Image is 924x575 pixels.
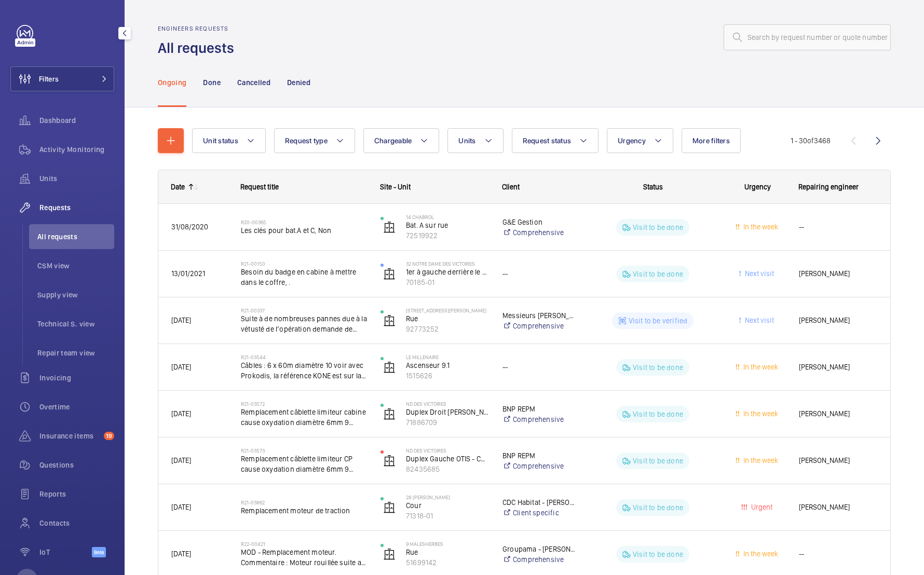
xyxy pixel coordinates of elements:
[502,461,576,471] a: Comprehensive
[406,313,489,324] p: Rue
[171,223,208,231] span: 31/08/2020
[512,128,599,153] button: Request status
[406,307,489,313] p: [STREET_ADDRESS][PERSON_NAME]
[285,136,328,145] span: Request type
[37,319,114,329] span: Technical S. view
[406,454,489,464] p: Duplex Gauche OTIS - Coté Montmartre
[39,460,114,470] span: Questions
[374,136,412,145] span: Chargeable
[241,505,367,516] span: Remplacement moteur de traction
[363,128,440,153] button: Chargeable
[383,361,396,374] img: elevator.svg
[158,77,186,88] p: Ongoing
[171,550,191,558] span: [DATE]
[383,548,396,560] img: elevator.svg
[171,503,191,511] span: [DATE]
[241,307,367,313] h2: R21-00337
[799,408,877,420] span: [PERSON_NAME]
[807,136,814,145] span: of
[743,269,774,278] span: Next visit
[607,128,673,153] button: Urgency
[39,74,59,84] span: Filters
[502,310,576,321] p: Messieurs [PERSON_NAME] et Cie -
[10,66,114,91] button: Filters
[633,222,683,232] p: Visit to be done
[241,225,367,236] span: Les clés pour bat.A et C, Non
[406,494,489,500] p: 28 [PERSON_NAME]
[502,361,576,373] div: --
[692,136,730,145] span: More filters
[741,363,778,371] span: In the week
[502,450,576,461] p: BNP REPM
[502,268,576,280] div: --
[241,407,367,428] span: Remplacement câblette limiteur cabine cause oxydation diamètre 6mm 9 niveaux machinerie basse,
[406,407,489,417] p: Duplex Droit [PERSON_NAME][GEOGRAPHIC_DATA]
[406,214,489,220] p: 14 Chabrol
[383,221,396,234] img: elevator.svg
[241,360,367,381] span: Câbles : 6 x 60m diamètre 10 voir avec Prokodis, la référence KONE est sur la photo.
[241,401,367,407] h2: R21-03572
[37,290,114,300] span: Supply view
[383,314,396,327] img: elevator.svg
[192,128,266,153] button: Unit status
[406,464,489,474] p: 82435685
[502,227,576,238] a: Comprehensive
[633,549,683,559] p: Visit to be done
[406,557,489,568] p: 51699142
[241,267,367,287] span: Besoin du badge en cabine à mettre dans le coffre, .
[799,455,877,467] span: [PERSON_NAME]
[39,518,114,528] span: Contacts
[39,173,114,184] span: Units
[633,456,683,466] p: Visit to be done
[241,454,367,474] span: Remplacement câblette limiteur CP cause oxydation diamètre 6mm 9 niveaux machinerie basse,
[406,447,489,454] p: ND DES VICTOIRES
[799,221,877,233] span: --
[447,128,503,153] button: Units
[287,77,310,88] p: Denied
[158,38,240,58] h1: All requests
[237,77,270,88] p: Cancelled
[406,500,489,511] p: Cour
[643,183,663,191] span: Status
[39,489,114,499] span: Reports
[171,269,205,278] span: 13/01/2021
[633,409,683,419] p: Visit to be done
[458,136,475,145] span: Units
[798,183,859,191] span: Repairing engineer
[383,455,396,467] img: elevator.svg
[406,417,489,428] p: 71886709
[241,547,367,568] span: MOD - Remplacement moteur. Commentaire : Moteur rouillée suite a infiltration et cable gras et ox...
[241,219,367,225] h2: R20-00365
[171,183,185,191] div: Date
[158,25,240,32] h2: Engineers requests
[502,554,576,565] a: Comprehensive
[406,220,489,230] p: Bat. A sur rue
[406,267,489,277] p: 1er à gauche derrière le mirroir
[741,223,778,231] span: In the week
[799,268,877,280] span: [PERSON_NAME]
[37,231,114,242] span: All requests
[380,183,411,191] span: Site - Unit
[241,499,367,505] h2: R21-03862
[502,508,576,518] a: Client specific
[406,541,489,547] p: 9 Malesherbes
[502,321,576,331] a: Comprehensive
[682,128,741,153] button: More filters
[618,136,646,145] span: Urgency
[241,313,367,334] span: Suite à de nombreuses pannes due à la vétusté de l’opération demande de remplacement de porte cab...
[744,183,771,191] span: Urgency
[406,511,489,521] p: 71318-01
[799,314,877,326] span: [PERSON_NAME]
[633,502,683,513] p: Visit to be done
[629,316,688,326] p: Visit to be verified
[39,144,114,155] span: Activity Monitoring
[406,354,489,360] p: LE MILLENAIRE
[502,183,520,191] span: Client
[39,402,114,412] span: Overtime
[406,230,489,241] p: 72519922
[203,136,238,145] span: Unit status
[240,183,279,191] span: Request title
[406,547,489,557] p: Rue
[406,360,489,371] p: Ascenseur 9.1
[39,202,114,213] span: Requests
